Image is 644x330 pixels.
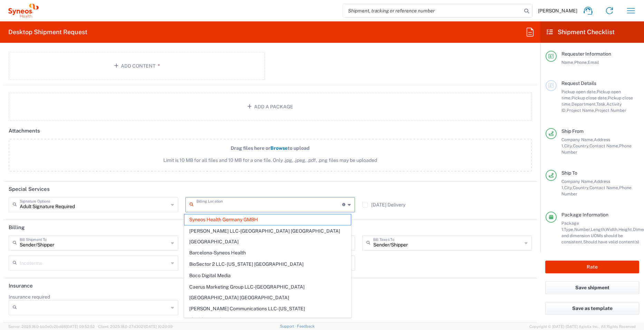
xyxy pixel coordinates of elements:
[24,157,517,164] span: Limit is 10 MB for all files and 10 MB for a one file. Only .jpg, .jpeg, .pdf, .png files may be ...
[98,324,173,329] span: Client: 2025.18.0-27d3021
[618,227,633,232] span: Height,
[545,261,639,273] button: Rate
[288,145,310,151] span: to upload
[561,221,579,232] span: Package 1:
[66,324,95,329] span: [DATE] 09:52:52
[561,212,608,217] span: Package Information
[9,93,532,121] button: Add a Package
[8,324,95,329] span: Server: 2025.18.0-bb0e0c2bd68
[280,324,297,328] a: Support
[184,282,351,303] span: Caerus Marketing Group LLC-[GEOGRAPHIC_DATA] [GEOGRAPHIC_DATA] [GEOGRAPHIC_DATA]
[9,127,40,134] h2: Attachments
[362,202,405,207] label: [DATE] Delivery
[606,227,618,232] span: Width,
[561,80,596,86] span: Request Details
[573,185,589,190] span: Country,
[297,324,315,328] a: Feedback
[573,143,589,148] span: Country,
[561,179,594,184] span: Company Name,
[184,214,351,225] span: Syneos Health Germany GMBH
[583,239,639,244] span: Should have valid content(s)
[184,303,351,325] span: [PERSON_NAME] Communications LLC-[US_STATE] [GEOGRAPHIC_DATA]
[571,101,596,107] span: Department,
[588,60,599,65] span: Email
[561,60,574,65] span: Name,
[547,28,615,36] h2: Shipment Checklist
[561,51,611,57] span: Requester Information
[571,95,608,100] span: Pickup close date,
[596,101,606,107] span: Task,
[231,145,270,151] span: Drag files here or
[184,247,351,258] span: Barcelona-Syneos Health
[9,224,25,231] h2: Billing
[538,8,577,14] span: [PERSON_NAME]
[270,145,288,151] span: Browse
[184,226,351,247] span: [PERSON_NAME] LLC-[GEOGRAPHIC_DATA] [GEOGRAPHIC_DATA] [GEOGRAPHIC_DATA]
[529,323,636,330] span: Copyright © [DATE]-[DATE] Agistix Inc., All Rights Reserved
[589,185,619,190] span: Contact Name,
[9,52,265,80] button: Add Content*
[567,108,595,113] span: Project Name,
[545,302,639,315] button: Save as template
[184,270,351,281] span: Boco Digital Media
[145,324,173,329] span: [DATE] 10:20:09
[591,227,606,232] span: Length,
[9,282,33,289] h2: Insurance
[561,170,577,176] span: Ship To
[343,4,522,17] input: Shipment, tracking or reference number
[564,185,573,190] span: City,
[184,259,351,270] span: BioSector 2 LLC- [US_STATE] [GEOGRAPHIC_DATA]
[9,186,50,193] h2: Special Services
[589,143,619,148] span: Contact Name,
[545,281,639,294] button: Save shipment
[574,60,588,65] span: Phone,
[564,143,573,148] span: City,
[574,227,591,232] span: Number,
[561,128,584,134] span: Ship From
[595,108,626,113] span: Project Number
[564,227,574,232] span: Type,
[9,294,50,300] label: Insurance required
[561,89,597,94] span: Pickup open date,
[561,137,594,142] span: Company Name,
[8,28,87,36] h2: Desktop Shipment Request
